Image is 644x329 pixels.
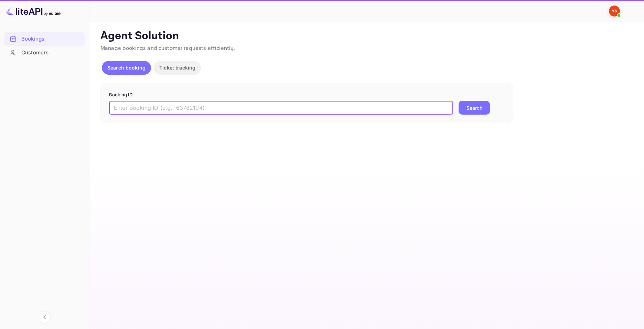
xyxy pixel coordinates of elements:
p: Ticket tracking [159,64,195,71]
input: Enter Booking ID (e.g., 63782194) [109,101,453,115]
p: Search booking [107,64,146,71]
a: Customers [4,46,85,59]
button: Collapse navigation [39,311,51,323]
span: Manage bookings and customer requests efficiently. [100,45,235,52]
img: LiteAPI logo [6,6,61,17]
button: Search [459,101,490,115]
div: Bookings [4,32,85,46]
img: Yandex Support [609,6,620,17]
div: Customers [4,46,85,60]
p: Booking ID [109,92,505,98]
div: Bookings [21,35,82,43]
a: Bookings [4,32,85,45]
div: Customers [21,49,82,57]
p: Agent Solution [100,29,632,43]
